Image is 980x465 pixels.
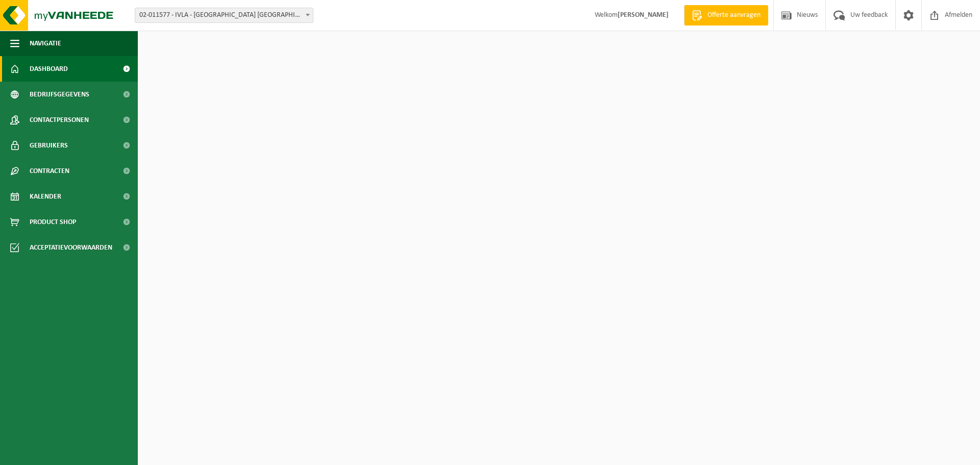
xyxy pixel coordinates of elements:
span: Offerte aanvragen [705,10,763,20]
span: Kalender [30,184,61,209]
span: Navigatie [30,31,61,56]
span: 02-011577 - IVLA - CP OUDENAARDE - 9700 OUDENAARDE, LEEBEEKSTRAAT 10 [135,8,313,23]
strong: [PERSON_NAME] [618,11,669,19]
a: Offerte aanvragen [684,5,768,26]
span: Contactpersonen [30,107,89,133]
span: Gebruikers [30,133,68,158]
span: Acceptatievoorwaarden [30,235,112,260]
span: Dashboard [30,56,68,82]
span: 02-011577 - IVLA - CP OUDENAARDE - 9700 OUDENAARDE, LEEBEEKSTRAAT 10 [135,8,313,22]
span: Bedrijfsgegevens [30,82,89,107]
span: Product Shop [30,209,76,235]
span: Contracten [30,158,69,184]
